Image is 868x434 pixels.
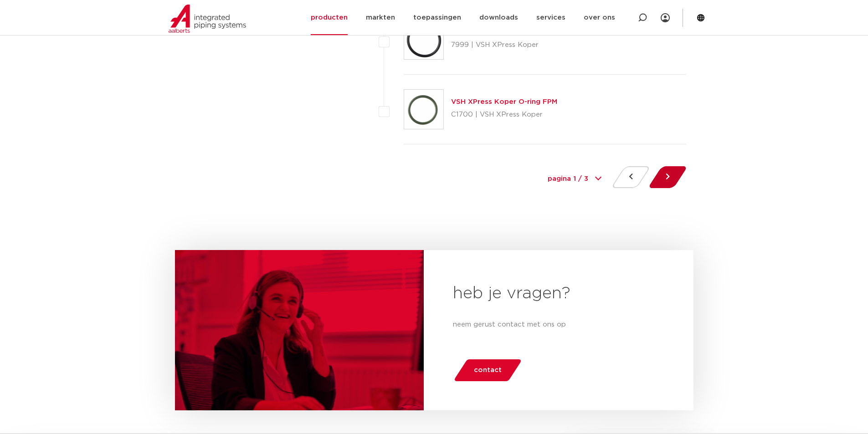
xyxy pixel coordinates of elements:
p: C1700 | VSH XPress Koper [451,107,557,122]
img: Thumbnail for VSH XPress Koper O-ring EPDM [404,20,443,59]
a: contact [453,359,522,381]
a: VSH XPress Koper O-ring FPM [451,98,557,105]
p: 7999 | VSH XPress Koper [451,38,563,52]
span: contact [474,363,502,378]
img: Thumbnail for VSH XPress Koper O-ring FPM [404,90,443,129]
h2: heb je vragen? [453,283,664,305]
p: neem gerust contact met ons op [453,319,664,330]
